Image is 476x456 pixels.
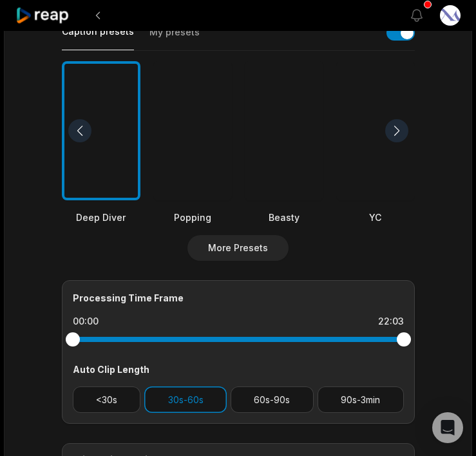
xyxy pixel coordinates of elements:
button: 30s-60s [144,386,227,413]
button: Caption presets [62,25,134,50]
div: Deep Diver [62,211,140,224]
div: YC [336,211,415,224]
div: Auto Clip Length [73,363,404,376]
div: Beasty [245,211,323,224]
div: 00:00 [73,315,99,328]
button: <30s [73,386,141,413]
div: 22:03 [378,315,404,328]
div: Processing Time Frame [73,291,404,305]
button: More Presets [187,235,289,261]
button: My presets [149,26,200,50]
div: Popping [153,211,232,224]
div: Open Intercom Messenger [432,412,463,443]
button: 90s-3min [318,386,404,413]
button: 60s-90s [231,386,314,413]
